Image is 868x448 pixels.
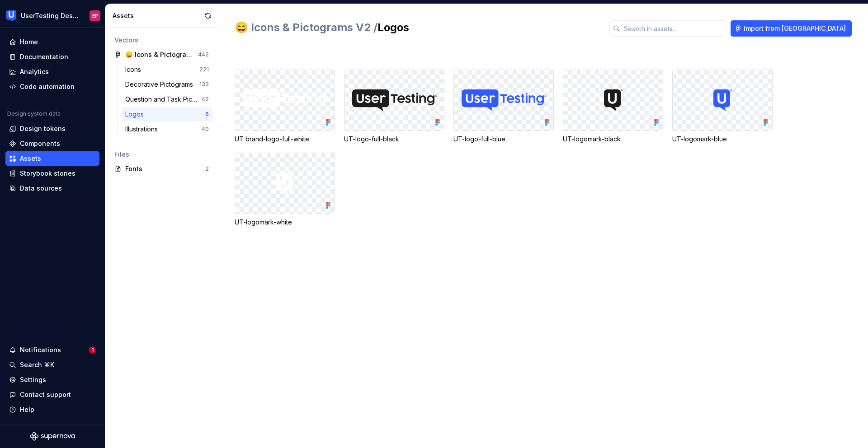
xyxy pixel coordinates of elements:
div: UT-logo-full-blue [453,135,554,144]
div: Storybook stories [20,169,75,178]
div: Icons [125,65,145,74]
span: 1 [89,346,96,354]
a: Illustrations40 [122,122,212,136]
div: 42 [202,96,209,103]
div: Search ⌘K [20,360,54,369]
div: Assets [20,154,41,163]
a: Question and Task Pictograms42 [122,92,212,107]
button: Notifications1 [5,343,99,357]
div: Settings [20,375,46,384]
div: Analytics [20,67,49,76]
div: 133 [199,81,209,88]
img: 41adf70f-fc1c-4662-8e2d-d2ab9c673b1b.png [6,10,17,21]
a: Components [5,136,99,151]
button: UserTesting Design SystemEP [2,6,103,25]
div: Files [114,150,209,159]
div: Question and Task Pictograms [125,95,202,104]
div: Home [20,37,38,47]
svg: Supernova Logo [30,432,75,441]
span: Import from [GEOGRAPHIC_DATA] [744,24,846,33]
a: Assets [5,151,99,166]
a: Data sources [5,181,99,196]
a: Icons221 [122,62,212,77]
div: Vectors [114,36,209,45]
div: 40 [202,126,209,133]
div: 442 [198,51,209,58]
button: Search ⌘K [5,358,99,372]
div: Design system data [7,110,61,117]
div: Illustrations [125,125,161,134]
div: Decorative Pictograms [125,80,197,89]
div: Code automation [20,82,75,91]
input: Search in assets... [620,20,727,37]
button: Import from [GEOGRAPHIC_DATA] [731,20,852,37]
div: 221 [199,66,209,73]
a: 😄 Icons & Pictograms V2442 [111,47,212,62]
div: UserTesting Design System [21,11,79,20]
div: Documentation [20,52,68,61]
h2: Logos [235,20,599,35]
div: UT-logomark-blue [672,135,773,144]
a: Decorative Pictograms133 [122,77,212,92]
a: Design tokens [5,121,99,136]
a: Analytics [5,65,99,79]
div: Design tokens [20,124,66,133]
div: Logos [125,110,147,119]
a: Logos6 [122,107,212,121]
div: UT brand-logo-full-white [235,135,335,144]
div: 😄 Icons & Pictograms V2 [125,50,193,59]
div: UT-logo-full-black [344,135,444,144]
div: Fonts [125,164,205,173]
span: 😄 Icons & Pictograms V2 / [235,21,377,34]
div: UT-logomark-white [235,218,335,227]
div: Data sources [20,184,62,193]
div: UT-logomark-black [563,135,663,144]
div: Help [20,405,34,414]
div: EP [92,12,98,19]
a: Code automation [5,79,99,94]
a: Fonts2 [111,162,212,176]
div: 6 [205,111,209,118]
div: Components [20,139,60,148]
div: Notifications [20,345,61,355]
a: Documentation [5,50,99,64]
a: Storybook stories [5,166,99,181]
div: 2 [205,165,209,173]
a: Home [5,35,99,49]
button: Help [5,402,99,417]
div: Assets [113,11,202,20]
div: Contact support [20,390,71,399]
button: Contact support [5,387,99,402]
a: Settings [5,373,99,387]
